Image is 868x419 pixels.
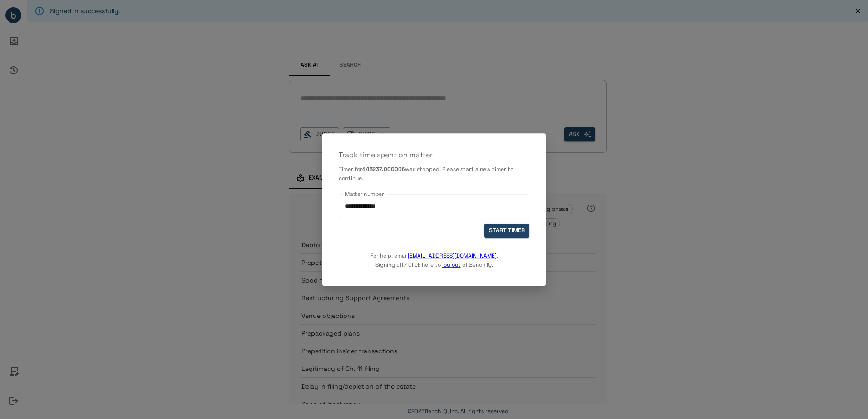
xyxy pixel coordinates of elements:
[339,166,362,173] span: Timer for
[442,261,461,268] a: log out
[484,224,529,238] button: START TIMER
[370,238,498,269] p: For help, email . Signing off? Click here to of Bench IQ.
[345,190,384,198] label: Matter number
[339,150,529,161] p: Track time spent on matter
[339,166,513,182] span: was stopped. Please start a new timer to continue.
[362,166,405,173] b: 443237.000006
[408,252,497,259] a: [EMAIL_ADDRESS][DOMAIN_NAME]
